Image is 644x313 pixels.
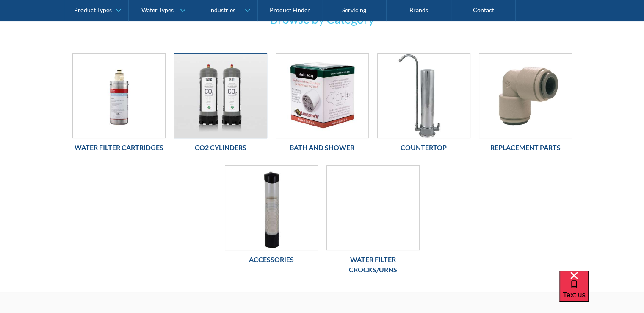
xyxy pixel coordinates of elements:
[74,7,112,14] div: Product Types
[276,54,368,138] img: Bath and Shower
[174,143,267,153] h6: Co2 Cylinders
[479,53,572,157] a: Replacement PartsReplacement Parts
[326,254,420,275] h6: Water Filter Crocks/Urns
[225,166,318,250] img: Accessories
[72,143,166,153] h6: Water Filter Cartridges
[377,143,470,153] h6: Countertop
[378,54,470,138] img: Countertop
[141,7,174,14] div: Water Types
[73,54,165,138] img: Water Filter Cartridges
[276,53,369,157] a: Bath and ShowerBath and Shower
[72,53,166,157] a: Water Filter CartridgesWater Filter Cartridges
[174,54,267,138] img: Co2 Cylinders
[377,53,470,157] a: CountertopCountertop
[225,254,318,265] h6: Accessories
[479,143,572,153] h6: Replacement Parts
[209,7,235,14] div: Industries
[276,143,369,153] h6: Bath and Shower
[559,271,644,313] iframe: podium webchat widget bubble
[326,165,420,279] a: Water Filter Crocks/UrnsWater Filter Crocks/Urns
[174,53,267,157] a: Co2 CylindersCo2 Cylinders
[225,165,318,269] a: AccessoriesAccessories
[479,54,572,138] img: Replacement Parts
